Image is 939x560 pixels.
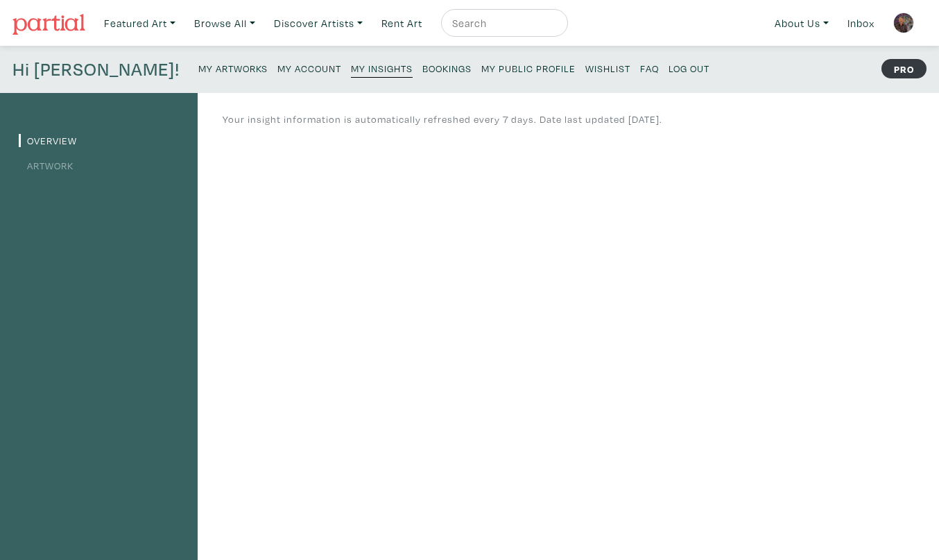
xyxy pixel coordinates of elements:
[585,58,630,77] a: Wishlist
[351,62,413,75] small: My Insights
[98,9,182,37] a: Featured Art
[375,9,429,37] a: Rent Art
[669,58,709,77] a: Log Out
[422,62,472,75] small: Bookings
[640,58,659,77] a: FAQ
[223,112,662,127] p: Your insight information is automatically refreshed every 7 days. Date last updated [DATE].
[640,62,659,75] small: FAQ
[768,9,835,37] a: About Us
[19,134,77,147] a: Overview
[669,62,709,75] small: Log Out
[841,9,881,37] a: Inbox
[422,58,472,77] a: Bookings
[12,58,180,80] h4: Hi [PERSON_NAME]!
[277,62,341,75] small: My Account
[198,62,268,75] small: My Artworks
[585,62,630,75] small: Wishlist
[188,9,261,37] a: Browse All
[481,58,576,77] a: My Public Profile
[19,159,74,172] a: Artwork
[268,9,369,37] a: Discover Artists
[893,12,914,33] img: phpThumb.php
[481,62,576,75] small: My Public Profile
[198,58,268,77] a: My Artworks
[351,58,413,78] a: My Insights
[881,59,927,78] strong: PRO
[277,58,341,77] a: My Account
[451,15,555,32] input: Search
